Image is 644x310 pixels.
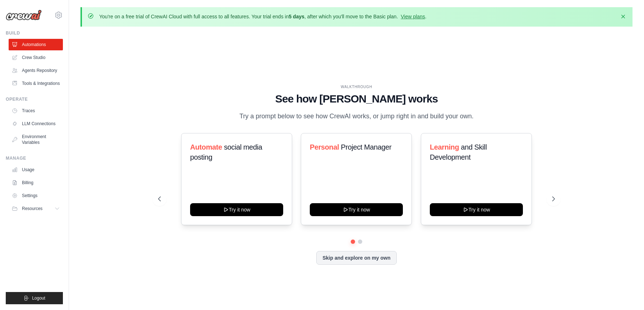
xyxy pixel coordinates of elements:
a: Traces [9,105,63,117]
div: Manage [6,155,63,161]
a: Agents Repository [9,65,63,76]
h1: See how [PERSON_NAME] works [158,92,555,105]
span: Logout [32,295,45,301]
a: Crew Studio [9,52,63,63]
a: Settings [9,190,63,201]
a: Automations [9,39,63,50]
a: View plans [401,14,425,19]
button: Try it now [310,203,403,216]
span: and Skill Development [430,143,487,161]
div: WALKTHROUGH [158,84,555,90]
strong: 5 days [289,14,304,19]
span: social media posting [190,143,262,161]
span: Automate [190,143,222,151]
div: Operate [6,96,63,102]
p: You're on a free trial of CrewAI Cloud with full access to all features. Your trial ends in , aft... [99,13,427,20]
span: Resources [22,206,42,211]
button: Resources [9,203,63,214]
span: Personal [310,143,339,151]
img: Logo [6,10,42,20]
a: Environment Variables [9,131,63,148]
span: Learning [430,143,459,151]
span: Project Manager [341,143,392,151]
a: LLM Connections [9,118,63,129]
button: Try it now [430,203,523,216]
button: Logout [6,292,63,304]
a: Billing [9,177,63,188]
a: Usage [9,164,63,175]
a: Tools & Integrations [9,78,63,89]
div: Build [6,30,63,36]
button: Try it now [190,203,283,216]
p: Try a prompt below to see how CrewAI works, or jump right in and build your own. [236,111,477,122]
button: Skip and explore on my own [316,251,396,265]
